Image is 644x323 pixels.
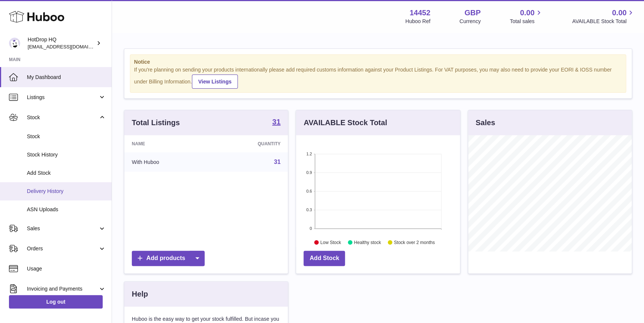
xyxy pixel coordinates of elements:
[27,170,106,177] span: Add Stock
[192,75,238,89] a: View Listings
[27,188,106,195] span: Delivery History
[612,8,626,18] span: 0.00
[310,226,312,231] text: 0
[272,118,280,127] a: 31
[304,118,387,128] h3: AVAILABLE Stock Total
[307,208,312,212] text: 0.3
[464,8,480,18] strong: GBP
[27,285,98,292] span: Invoicing and Payments
[510,18,543,25] span: Total sales
[572,18,635,25] span: AVAILABLE Stock Total
[27,265,106,272] span: Usage
[27,225,98,232] span: Sales
[27,206,106,213] span: ASN Uploads
[9,295,103,308] a: Log out
[307,152,312,156] text: 1.2
[27,151,106,158] span: Stock History
[307,170,312,175] text: 0.9
[304,251,345,266] a: Add Stock
[520,8,535,18] span: 0.00
[27,94,98,101] span: Listings
[132,251,205,266] a: Add products
[27,74,106,81] span: My Dashboard
[134,66,622,89] div: If you're planning on sending your products internationally please add required customs informati...
[405,18,430,25] div: Huboo Ref
[320,240,341,245] text: Low Stock
[132,118,180,128] h3: Total Listings
[572,8,635,25] a: 0.00 AVAILABLE Stock Total
[307,189,312,193] text: 0.6
[410,8,430,18] strong: 14452
[476,118,495,128] h3: Sales
[132,289,148,299] h3: Help
[460,18,481,25] div: Currency
[394,240,435,245] text: Stock over 2 months
[510,8,543,25] a: 0.00 Total sales
[211,135,288,152] th: Quantity
[27,133,106,140] span: Stock
[124,135,211,152] th: Name
[124,152,211,172] td: With Huboo
[354,240,381,245] text: Healthy stock
[9,38,20,49] img: internalAdmin-14452@internal.huboo.com
[274,159,281,165] a: 31
[134,58,622,66] strong: Notice
[28,36,95,50] div: HotDrop HQ
[27,114,98,121] span: Stock
[27,245,98,252] span: Orders
[28,44,110,50] span: [EMAIL_ADDRESS][DOMAIN_NAME]
[272,118,280,126] strong: 31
